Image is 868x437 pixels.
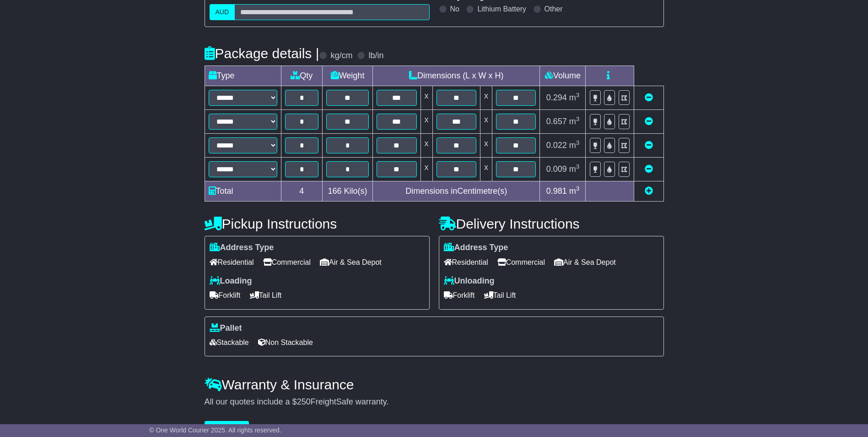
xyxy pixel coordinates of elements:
td: x [421,158,432,181]
span: 250 [297,397,311,406]
span: Residential [210,255,254,269]
sup: 3 [576,139,580,146]
span: 0.657 [546,117,567,126]
label: kg/cm [330,51,352,61]
td: Weight [323,66,373,86]
span: 166 [328,186,342,196]
label: Lithium Battery [477,5,526,13]
span: Air & Sea Depot [554,255,616,269]
span: Forklift [210,288,241,302]
span: Commercial [497,255,545,269]
label: AUD [210,4,235,20]
td: x [480,86,492,110]
td: Dimensions (L x W x H) [373,66,540,86]
span: Tail Lift [484,288,516,302]
sup: 3 [576,115,580,122]
td: x [480,134,492,158]
sup: 3 [576,163,580,170]
td: x [480,110,492,134]
span: 0.294 [546,93,567,102]
label: Address Type [210,243,274,253]
a: Remove this item [645,117,653,126]
td: x [421,86,432,110]
td: Kilo(s) [323,181,373,202]
h4: Pickup Instructions [205,216,430,231]
label: Other [545,5,563,13]
td: x [421,134,432,158]
label: lb/in [368,51,383,61]
span: m [569,164,580,174]
a: Remove this item [645,141,653,150]
span: Stackable [210,335,249,350]
span: m [569,93,580,102]
span: Tail Lift [250,288,282,302]
h4: Package details | [205,46,319,61]
button: Get Quotes [205,421,249,437]
h4: Delivery Instructions [439,216,664,231]
span: m [569,186,580,196]
td: Total [205,181,281,202]
label: No [450,5,459,13]
label: Address Type [444,243,508,253]
span: Forklift [444,288,475,302]
sup: 3 [576,92,580,98]
a: Remove this item [645,93,653,102]
h4: Warranty & Insurance [205,377,664,392]
div: All our quotes include a $ FreightSafe warranty. [205,397,664,407]
label: Unloading [444,276,495,286]
span: Air & Sea Depot [320,255,382,269]
td: Volume [540,66,586,86]
td: Type [205,66,281,86]
td: 4 [281,181,323,202]
span: m [569,141,580,150]
span: m [569,117,580,126]
a: Remove this item [645,164,653,174]
td: x [480,158,492,181]
label: Pallet [210,323,242,333]
sup: 3 [576,185,580,192]
td: x [421,110,432,134]
td: Qty [281,66,323,86]
span: Residential [444,255,488,269]
span: 0.022 [546,141,567,150]
span: 0.981 [546,186,567,196]
span: © One World Courier 2025. All rights reserved. [149,426,281,434]
span: Non Stackable [258,335,313,350]
label: Loading [210,276,252,286]
span: 0.009 [546,164,567,174]
td: Dimensions in Centimetre(s) [373,181,540,202]
span: Commercial [263,255,311,269]
a: Add new item [645,186,653,196]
